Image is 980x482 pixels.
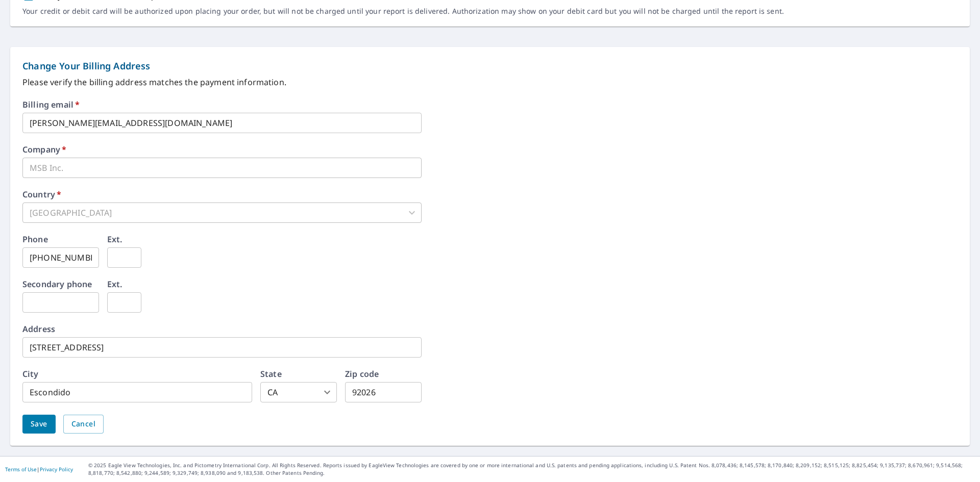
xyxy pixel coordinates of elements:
[63,415,104,434] button: Cancel
[260,370,282,378] label: State
[22,325,55,333] label: Address
[22,370,39,378] label: City
[345,370,379,378] label: Zip code
[71,418,95,430] span: Cancel
[88,462,975,477] p: © 2025 Eagle View Technologies, Inc. and Pictometry International Corp. All Rights Reserved. Repo...
[22,76,958,88] p: Please verify the billing address matches the payment information.
[5,466,73,472] p: |
[260,382,337,402] div: CA
[22,7,784,16] p: Your credit or debit card will be authorized upon placing your order, but will not be charged unt...
[31,418,47,430] span: Save
[22,202,422,223] div: [GEOGRAPHIC_DATA]
[22,190,61,198] label: Country
[107,235,122,243] label: Ext.
[22,145,66,154] label: Company
[5,466,37,473] a: Terms of Use
[22,235,48,243] label: Phone
[107,280,122,288] label: Ext.
[22,100,80,109] label: Billing email
[22,59,958,73] p: Change Your Billing Address
[22,280,92,288] label: Secondary phone
[22,415,56,434] button: Save
[40,466,73,473] a: Privacy Policy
